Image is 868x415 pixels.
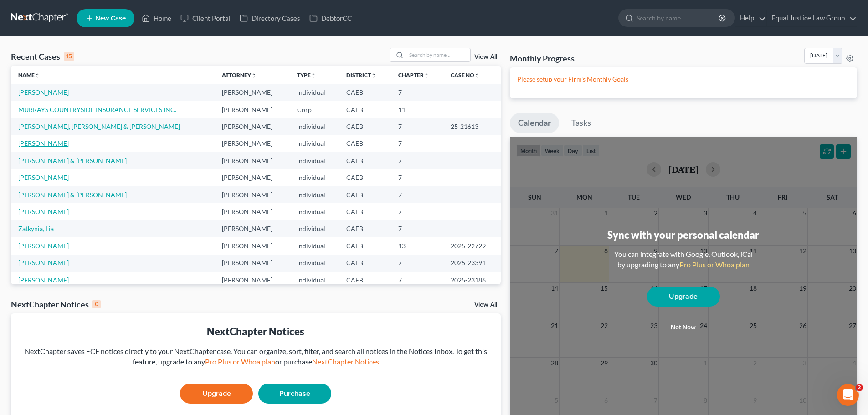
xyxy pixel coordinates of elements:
a: Case Nounfold_more [451,72,480,78]
td: Individual [290,272,339,288]
a: [PERSON_NAME] [18,88,69,96]
a: Upgrade [647,287,720,307]
td: Individual [290,220,339,237]
td: CAEB [339,186,390,203]
a: MURRAYS COUNTRYSIDE INSURANCE SERVICES INC. [18,106,176,113]
a: [PERSON_NAME] [18,276,69,284]
td: [PERSON_NAME] [215,203,290,220]
td: Individual [290,186,339,203]
td: CAEB [339,152,390,169]
iframe: Intercom live chat [837,384,859,406]
a: Directory Cases [235,10,305,26]
td: CAEB [339,272,390,288]
td: Individual [290,152,339,169]
a: Pro Plus or Whoa plan [205,357,275,366]
div: NextChapter Notices [11,299,101,310]
td: 7 [391,255,443,272]
a: [PERSON_NAME] & [PERSON_NAME] [18,157,127,164]
span: 2 [856,384,863,391]
a: Purchase [258,384,331,404]
td: CAEB [339,135,390,152]
a: View All [474,54,497,60]
td: 7 [391,220,443,237]
a: Attorneyunfold_more [222,72,257,78]
a: Upgrade [180,384,253,404]
a: Home [137,10,176,26]
td: [PERSON_NAME] [215,220,290,237]
td: CAEB [339,255,390,272]
td: [PERSON_NAME] [215,118,290,135]
div: You can integrate with Google, Outlook, iCal by upgrading to any [611,249,756,270]
td: 7 [391,118,443,135]
input: Search by name... [637,10,720,26]
p: Please setup your Firm's Monthly Goals [517,75,850,84]
td: Individual [290,203,339,220]
td: 7 [391,84,443,101]
td: 11 [391,101,443,118]
td: CAEB [339,220,390,237]
a: Equal Justice Law Group [767,10,857,26]
a: [PERSON_NAME] & [PERSON_NAME] [18,191,127,199]
td: [PERSON_NAME] [215,186,290,203]
i: unfold_more [371,73,376,78]
td: 7 [391,203,443,220]
span: New Case [95,15,126,22]
td: 7 [391,272,443,288]
a: NextChapter Notices [312,357,379,366]
a: Client Portal [176,10,235,26]
td: CAEB [339,101,390,118]
td: Individual [290,84,339,101]
a: Tasks [563,113,599,133]
td: 2025-23186 [443,272,501,288]
td: [PERSON_NAME] [215,255,290,272]
a: [PERSON_NAME] [18,242,69,250]
td: Individual [290,118,339,135]
td: CAEB [339,237,390,254]
a: Pro Plus or Whoa plan [679,260,750,269]
a: DebtorCC [305,10,356,26]
h3: Monthly Progress [510,53,575,64]
td: 7 [391,186,443,203]
div: Recent Cases [11,51,74,62]
i: unfold_more [474,73,480,78]
i: unfold_more [311,73,316,78]
a: Chapterunfold_more [398,72,429,78]
td: CAEB [339,203,390,220]
div: Sync with your personal calendar [607,228,759,242]
a: Nameunfold_more [18,72,40,78]
td: CAEB [339,118,390,135]
td: Individual [290,237,339,254]
div: NextChapter Notices [18,324,493,338]
a: Districtunfold_more [346,72,376,78]
td: 2025-22729 [443,237,501,254]
a: [PERSON_NAME] [18,259,69,266]
td: [PERSON_NAME] [215,169,290,186]
td: [PERSON_NAME] [215,272,290,288]
td: [PERSON_NAME] [215,84,290,101]
td: Corp [290,101,339,118]
a: View All [474,302,497,308]
button: Not now [647,318,720,337]
a: [PERSON_NAME] [18,174,69,181]
i: unfold_more [424,73,429,78]
td: 7 [391,135,443,152]
td: [PERSON_NAME] [215,152,290,169]
td: 13 [391,237,443,254]
div: NextChapter saves ECF notices directly to your NextChapter case. You can organize, sort, filter, ... [18,346,493,367]
div: 15 [64,52,74,61]
div: 0 [92,300,101,308]
a: Zatkynia, Lia [18,225,54,232]
a: Calendar [510,113,559,133]
i: unfold_more [35,73,40,78]
td: CAEB [339,84,390,101]
td: 25-21613 [443,118,501,135]
td: Individual [290,135,339,152]
td: CAEB [339,169,390,186]
a: [PERSON_NAME] [18,208,69,215]
td: 7 [391,169,443,186]
td: 7 [391,152,443,169]
td: [PERSON_NAME] [215,101,290,118]
a: [PERSON_NAME], [PERSON_NAME] & [PERSON_NAME] [18,123,180,130]
td: [PERSON_NAME] [215,135,290,152]
td: Individual [290,255,339,272]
